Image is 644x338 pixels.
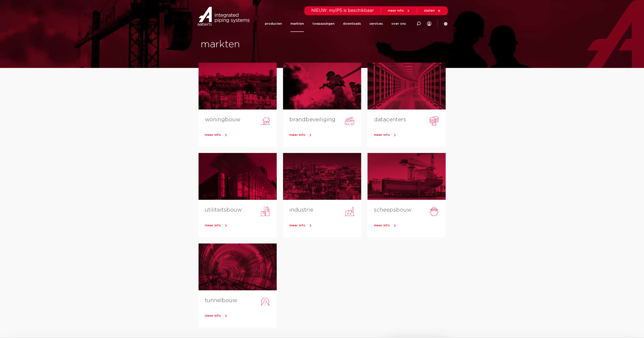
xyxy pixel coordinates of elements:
span: meer info [205,314,221,317]
a: woningbouw [205,117,240,122]
span: meer info [374,133,390,137]
a: markten [290,16,304,32]
a: meer info [388,9,410,13]
span: meer info [289,133,305,137]
span: meer info [374,224,390,227]
span: meer info [289,224,305,227]
a: meer info [289,222,361,229]
a: services [369,16,383,32]
span: meer info [205,133,221,137]
span: NIEUW: myIPS is beschikbaar [311,8,374,13]
a: downloads [343,16,361,32]
a: tunnelbouw [205,298,237,303]
h1: markten [201,38,320,51]
nav: Menu [265,16,406,32]
a: meer info [374,132,446,138]
a: toepassingen [312,16,335,32]
a: meer info [289,132,361,138]
a: brandbeveiliging [289,117,335,122]
a: meer info [205,132,277,138]
a: meer info [205,222,277,229]
a: utiliteitsbouw [205,207,242,213]
a: meer info [205,313,277,319]
a: sluiten [424,9,441,13]
a: producten [265,16,282,32]
a: meer info [374,222,446,229]
span: meer info [388,9,404,12]
a: industrie [289,207,313,213]
span: meer info [205,224,221,227]
span: sluiten [424,9,435,12]
a: datacenters [374,117,406,122]
a: scheepsbouw [374,207,411,213]
a: over ons [391,16,406,32]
